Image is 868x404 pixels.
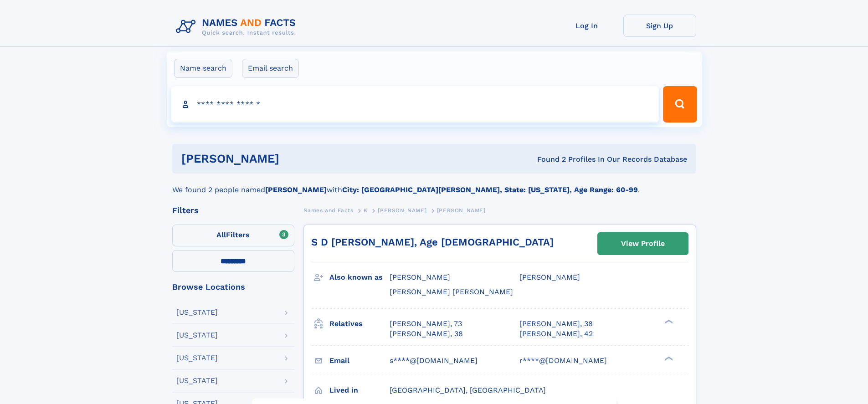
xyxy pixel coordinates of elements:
[550,15,623,37] a: Log In
[242,59,299,78] label: Email search
[378,207,426,214] span: [PERSON_NAME]
[176,354,218,362] div: [US_STATE]
[623,15,696,37] a: Sign Up
[390,386,546,394] span: [GEOGRAPHIC_DATA], [GEOGRAPHIC_DATA]
[390,329,463,339] a: [PERSON_NAME], 38
[172,206,294,215] div: Filters
[176,309,218,316] div: [US_STATE]
[329,316,390,332] h3: Relatives
[364,205,368,216] a: K
[216,230,226,239] span: All
[390,287,513,296] span: [PERSON_NAME] [PERSON_NAME]
[408,154,687,164] div: Found 2 Profiles In Our Records Database
[329,353,390,368] h3: Email
[390,273,450,281] span: [PERSON_NAME]
[621,233,665,254] div: View Profile
[598,233,688,255] a: View Profile
[519,329,593,339] a: [PERSON_NAME], 42
[519,319,593,329] a: [PERSON_NAME], 38
[663,318,673,324] div: ❯
[172,225,294,246] label: Filters
[174,59,232,78] label: Name search
[437,207,486,214] span: [PERSON_NAME]
[342,185,638,194] b: City: [GEOGRAPHIC_DATA][PERSON_NAME], State: [US_STATE], Age Range: 60-99
[172,15,303,39] img: Logo Names and Facts
[390,319,462,329] a: [PERSON_NAME], 73
[519,273,580,281] span: [PERSON_NAME]
[378,205,426,216] a: [PERSON_NAME]
[172,174,696,195] div: We found 2 people named with .
[176,332,218,339] div: [US_STATE]
[181,153,408,164] h1: [PERSON_NAME]
[364,207,368,214] span: K
[663,86,697,123] button: Search Button
[311,236,554,248] a: S D [PERSON_NAME], Age [DEMOGRAPHIC_DATA]
[329,383,390,398] h3: Lived in
[176,377,218,384] div: [US_STATE]
[303,205,354,216] a: Names and Facts
[172,283,294,291] div: Browse Locations
[171,86,659,123] input: search input
[663,355,673,361] div: ❯
[265,185,327,194] b: [PERSON_NAME]
[329,270,390,285] h3: Also known as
